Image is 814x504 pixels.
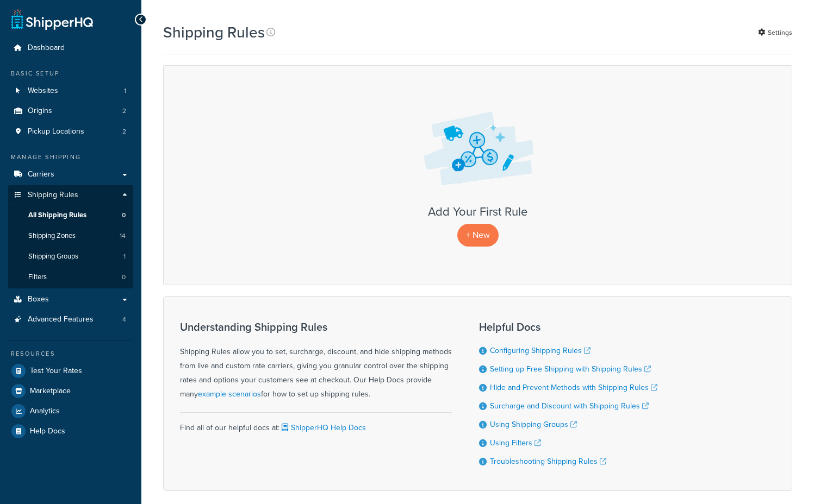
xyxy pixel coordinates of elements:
span: Origins [28,106,52,116]
span: Advanced Features [28,315,94,324]
a: All Shipping Rules 0 [8,205,133,225]
span: 1 [124,86,126,96]
span: 2 [122,106,126,116]
a: Shipping Zones 14 [8,226,133,246]
a: ShipperHQ Help Docs [279,422,366,433]
div: Find all of our helpful docs at: [180,412,452,435]
a: Hide and Prevent Methods with Shipping Rules [490,382,657,393]
h3: Understanding Shipping Rules [180,321,452,333]
a: + New [457,224,499,246]
li: Shipping Groups [8,247,133,267]
li: Pickup Locations [8,122,133,142]
h1: Shipping Rules [163,22,265,43]
span: Dashboard [28,43,65,53]
li: All Shipping Rules [8,205,133,225]
a: Shipping Rules [8,185,133,205]
div: Resources [8,349,133,358]
a: Boxes [8,289,133,310]
li: Origins [8,101,133,121]
span: Shipping Zones [28,231,76,241]
a: Using Shipping Groups [490,419,577,430]
li: Websites [8,81,133,101]
div: Manage Shipping [8,153,133,162]
span: Test Your Rates [30,367,82,376]
a: Help Docs [8,421,133,441]
a: Shipping Groups 1 [8,247,133,267]
span: Marketplace [30,387,71,396]
li: Shipping Zones [8,226,133,246]
a: Surcharge and Discount with Shipping Rules [490,400,649,412]
div: Shipping Rules allow you to set, surcharge, discount, and hide shipping methods from live and cus... [180,321,452,401]
a: Origins 2 [8,101,133,121]
a: Setting up Free Shipping with Shipping Rules [490,363,651,375]
a: example scenarios [198,388,261,400]
a: Advanced Features 4 [8,310,133,330]
li: Shipping Rules [8,185,133,288]
a: ShipperHQ Home [11,8,93,30]
span: Carriers [28,170,54,179]
div: Basic Setup [8,69,133,78]
span: 14 [120,231,126,241]
li: Filters [8,267,133,287]
li: Advanced Features [8,310,133,330]
a: Marketplace [8,381,133,401]
a: Using Filters [490,437,541,449]
a: Pickup Locations 2 [8,122,133,142]
span: Shipping Groups [28,252,78,261]
h3: Helpful Docs [479,321,657,333]
a: Websites 1 [8,81,133,101]
span: Shipping Rules [28,191,78,200]
span: 1 [123,252,126,261]
span: Help Docs [30,427,65,436]
h3: Add Your First Rule [175,205,781,218]
a: Test Your Rates [8,361,133,381]
a: Filters 0 [8,267,133,287]
span: 2 [122,127,126,136]
span: Pickup Locations [28,127,84,136]
a: Dashboard [8,38,133,58]
a: Configuring Shipping Rules [490,345,591,356]
span: Analytics [30,407,60,416]
span: 0 [122,273,126,282]
a: Troubleshooting Shipping Rules [490,456,606,467]
span: Filters [28,273,47,282]
span: Boxes [28,295,49,304]
span: 0 [122,211,126,220]
a: Analytics [8,401,133,421]
a: Settings [758,25,792,40]
span: Websites [28,86,58,96]
span: All Shipping Rules [28,211,86,220]
span: 4 [122,315,126,324]
span: + New [466,229,490,241]
a: Carriers [8,165,133,185]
